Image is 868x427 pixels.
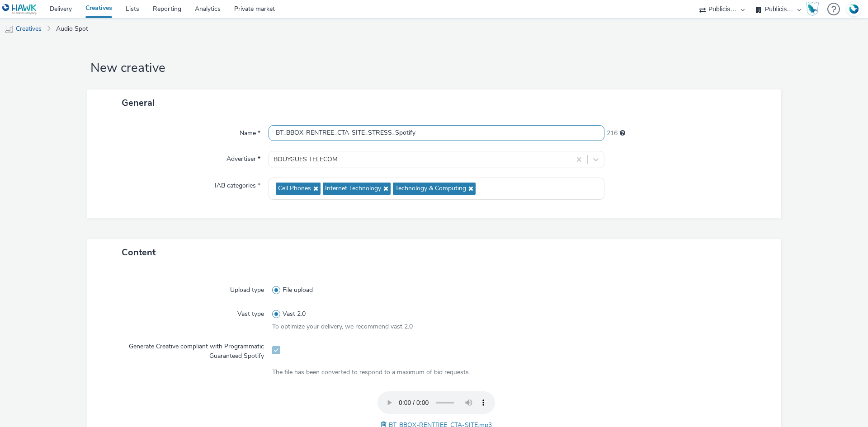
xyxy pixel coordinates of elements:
[5,25,14,34] img: mobile
[283,310,306,319] span: Vast 2.0
[607,129,618,138] span: 216
[2,4,37,15] img: undefined Logo
[103,338,268,361] label: Generate Creative compliant with Programmatic Guaranteed Spotify
[806,2,819,16] img: Hawk Academy
[236,125,264,138] label: Name *
[283,286,313,295] span: File upload
[122,246,156,258] span: Content
[223,151,264,164] label: Advertiser *
[234,306,268,319] label: Vast type
[278,185,311,192] span: Cell Phones
[87,60,781,77] h1: New creative
[269,125,604,141] input: Name
[52,18,93,40] a: Audio Spot
[620,129,625,138] div: Maximum 255 characters
[395,185,466,192] span: Technology & Computing
[122,97,155,109] span: General
[325,185,381,192] span: Internet Technology
[272,322,413,331] span: To optimize your delivery, we recommend vast 2.0
[211,178,264,190] label: IAB categories *
[226,282,268,295] label: Upload type
[847,2,861,16] img: Account FR
[806,2,823,16] a: Hawk Academy
[272,368,601,377] div: The file has been converted to respond to a maximum of bid requests.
